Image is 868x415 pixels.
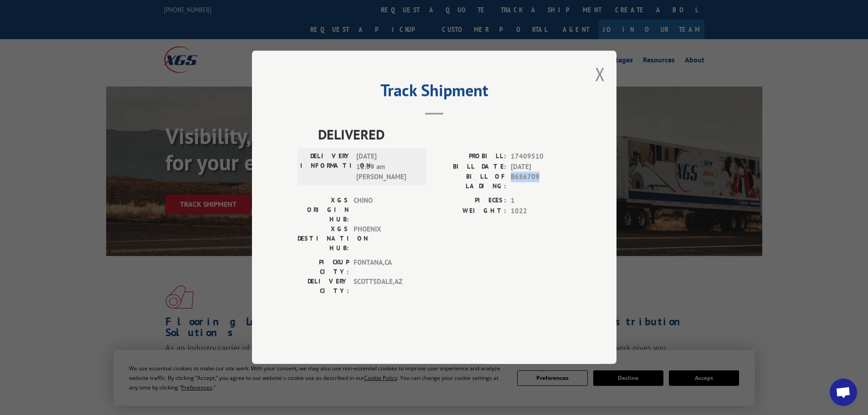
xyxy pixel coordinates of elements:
[298,277,349,296] label: DELIVERY CITY:
[354,225,415,253] span: PHOENIX
[356,152,418,183] span: [DATE] 11:59 am [PERSON_NAME]
[434,206,506,216] label: WEIGHT:
[830,379,857,406] div: Open chat
[298,84,571,101] h2: Track Shipment
[511,196,571,206] span: 1
[298,196,349,225] label: XGS ORIGIN HUB:
[434,196,506,206] label: PIECES:
[511,172,571,191] span: B686709
[300,152,352,183] label: DELIVERY INFORMATION:
[354,196,415,225] span: CHINO
[511,152,571,162] span: 17409510
[354,258,415,277] span: FONTANA , CA
[434,152,506,162] label: PROBILL:
[298,258,349,277] label: PICKUP CITY:
[318,124,571,145] span: DELIVERED
[434,172,506,191] label: BILL OF LADING:
[354,277,415,296] span: SCOTTSDALE , AZ
[298,225,349,253] label: XGS DESTINATION HUB:
[595,62,605,86] button: Close modal
[434,162,506,172] label: BILL DATE:
[511,162,571,172] span: [DATE]
[511,206,571,216] span: 1022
